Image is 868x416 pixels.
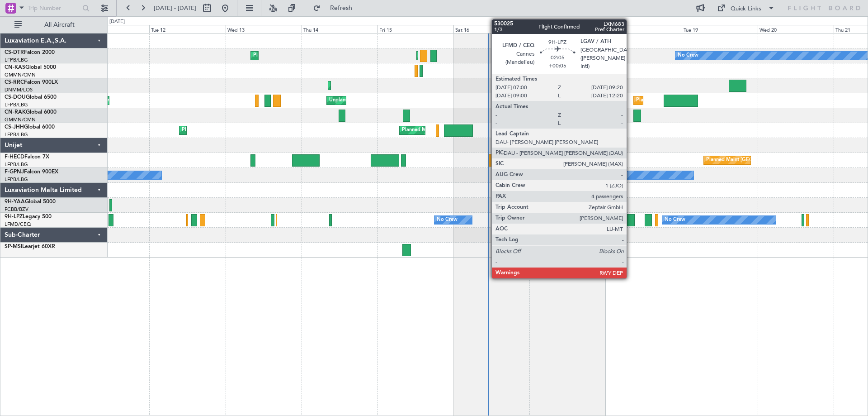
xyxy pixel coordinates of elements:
[5,124,24,130] span: CS-JHH
[329,94,478,107] div: Unplanned Maint [GEOGRAPHIC_DATA] ([GEOGRAPHIC_DATA])
[712,1,779,15] button: Quick Links
[5,80,58,85] a: CS-RRCFalcon 900LX
[28,1,80,15] input: Trip Number
[5,124,55,130] a: CS-JHHGlobal 6000
[5,116,36,123] a: GMMN/CMN
[5,154,24,160] span: F-HECD
[5,50,24,55] span: CS-DTR
[5,95,57,100] a: CS-DOUGlobal 6500
[5,244,22,249] span: SP-MSI
[5,110,57,115] a: CN-RAKGlobal 6000
[5,221,31,228] a: LFMD/CEQ
[377,25,453,33] div: Fri 15
[5,169,58,175] a: F-GPNJFalcon 900EX
[5,110,26,115] span: CN-RAK
[5,57,28,63] a: LFPB/LBG
[582,168,603,182] div: No Crew
[5,72,36,78] a: GMMN/CMN
[5,176,28,183] a: LFPB/LBG
[5,199,25,205] span: 9H-YAA
[5,154,49,160] a: F-HECDFalcon 7X
[226,25,302,33] div: Wed 13
[682,25,758,33] div: Tue 19
[5,206,28,213] a: FCBB/BZV
[5,86,33,93] a: DNMM/LOS
[665,213,685,227] div: No Crew
[309,1,363,15] button: Refresh
[5,80,24,85] span: CS-RRC
[253,49,299,62] div: Planned Maint Sofia
[731,5,761,14] div: Quick Links
[402,124,544,137] div: Planned Maint [GEOGRAPHIC_DATA] ([GEOGRAPHIC_DATA])
[73,25,149,33] div: Mon 11
[706,153,849,167] div: Planned Maint [GEOGRAPHIC_DATA] ([GEOGRAPHIC_DATA])
[5,169,24,175] span: F-GPNJ
[5,95,26,100] span: CS-DOU
[5,101,28,108] a: LFPB/LBG
[678,49,698,62] div: No Crew
[24,22,95,28] span: All Aircraft
[5,65,56,70] a: CN-KASGlobal 5000
[5,131,28,138] a: LFPB/LBG
[109,18,125,26] div: [DATE]
[302,25,377,33] div: Thu 14
[437,213,458,227] div: No Crew
[182,124,324,137] div: Planned Maint [GEOGRAPHIC_DATA] ([GEOGRAPHIC_DATA])
[10,18,98,32] button: All Aircraft
[5,65,25,70] span: CN-KAS
[322,5,360,11] span: Refresh
[5,214,23,220] span: 9H-LPZ
[154,4,196,12] span: [DATE] - [DATE]
[5,199,56,205] a: 9H-YAAGlobal 5000
[5,214,52,220] a: 9H-LPZLegacy 500
[636,94,778,107] div: Planned Maint [GEOGRAPHIC_DATA] ([GEOGRAPHIC_DATA])
[5,50,55,55] a: CS-DTRFalcon 2000
[605,25,681,33] div: Mon 18
[453,25,529,33] div: Sat 16
[529,25,605,33] div: Sun 17
[5,244,55,249] a: SP-MSILearjet 60XR
[758,25,834,33] div: Wed 20
[5,161,28,168] a: LFPB/LBG
[149,25,225,33] div: Tue 12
